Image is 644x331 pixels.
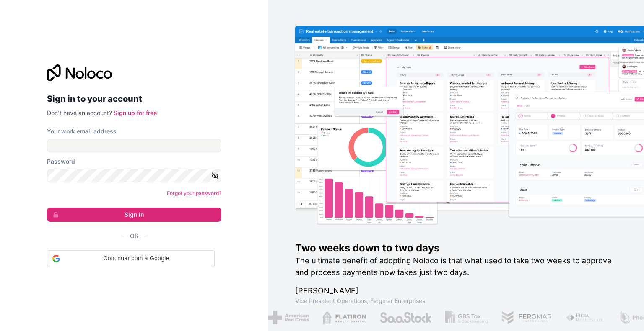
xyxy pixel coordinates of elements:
[295,285,617,297] h1: [PERSON_NAME]
[322,311,366,324] img: /assets/flatiron-C8eUkumj.png
[566,311,605,324] img: /assets/fiera-fwj2N5v4.png
[167,190,221,196] a: Forgot your password?
[47,157,75,166] label: Password
[47,91,221,106] h2: Sign in to your account
[445,311,488,324] img: /assets/gbstax-C-GtDUiK.png
[47,139,221,152] input: Email address
[295,297,617,305] h1: Vice President Operations , Fergmar Enterprises
[268,311,309,324] img: /assets/american-red-cross-BAupjrZR.png
[47,169,221,182] input: Password
[63,254,209,263] span: Continuar com a Google
[47,127,117,136] label: Your work email address
[47,109,112,116] span: Don't have an account?
[501,311,553,324] img: /assets/fergmar-CudnrXN5.png
[47,250,215,267] div: Continuar com a Google
[47,208,221,222] button: Sign in
[130,232,138,240] span: Or
[295,241,617,255] h1: Two weeks down to two days
[295,255,617,278] h2: The ultimate benefit of adopting Noloco is that what used to take two weeks to approve and proces...
[114,109,157,116] a: Sign up for free
[379,311,432,324] img: /assets/saastock-C6Zbiodz.png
